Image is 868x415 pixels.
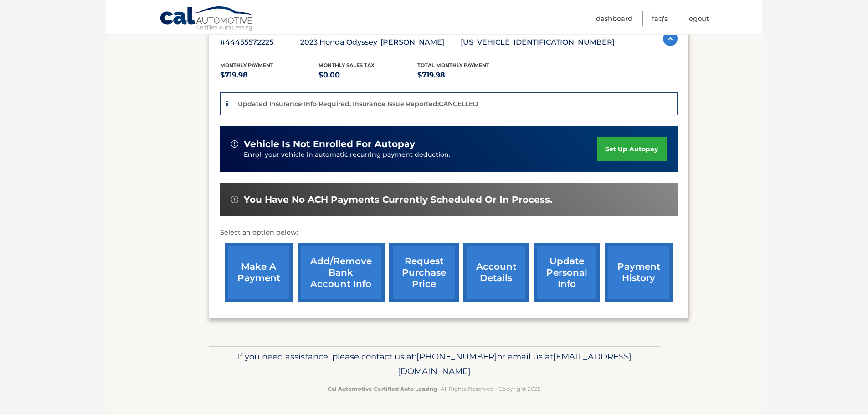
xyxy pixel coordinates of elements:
[417,62,489,68] span: Total Monthly Payment
[380,36,461,49] p: [PERSON_NAME]
[220,227,678,238] p: Select an option below:
[652,11,668,26] a: FAQ's
[215,384,654,394] p: - All Rights Reserved - Copyright 2025
[596,11,632,26] a: Dashboard
[461,36,615,49] p: [US_VEHICLE_IDENTIFICATION_NUMBER]
[300,36,380,49] p: 2023 Honda Odyssey
[318,62,375,68] span: Monthly sales Tax
[687,11,709,26] a: Logout
[220,69,319,82] p: $719.98
[298,243,385,302] a: Add/Remove bank account info
[231,196,238,203] img: alert-white.svg
[389,243,459,302] a: request purchase price
[244,150,597,160] p: Enroll your vehicle in automatic recurring payment deduction.
[417,69,516,82] p: $719.98
[416,351,497,362] span: [PHONE_NUMBER]
[328,385,437,392] strong: Cal Automotive Certified Auto Leasing
[220,62,273,68] span: Monthly Payment
[463,243,529,302] a: account details
[215,349,654,379] p: If you need assistance, please contact us at: or email us at
[318,69,417,82] p: $0.00
[231,140,238,148] img: alert-white.svg
[244,194,552,205] span: You have no ACH payments currently scheduled or in process.
[663,31,678,46] img: accordion-active.svg
[597,137,666,161] a: set up autopay
[238,100,478,108] p: Updated Insurance Info Required. Insurance Issue Reported:CANCELLED
[605,243,673,302] a: payment history
[534,243,600,302] a: update personal info
[159,6,255,32] a: Cal Automotive
[225,243,293,302] a: make a payment
[220,36,300,49] p: #44455572225
[244,138,415,150] span: vehicle is not enrolled for autopay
